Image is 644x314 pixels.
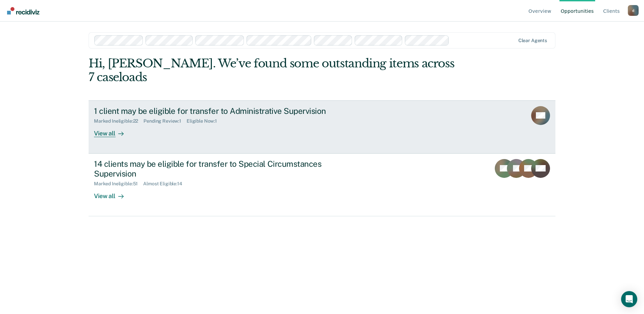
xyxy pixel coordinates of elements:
[94,124,132,137] div: View all
[89,100,555,154] a: 1 client may be eligible for transfer to Administrative SupervisionMarked Ineligible:22Pending Re...
[628,5,639,16] div: d
[187,118,222,124] div: Eligible Now : 1
[94,187,132,200] div: View all
[94,118,143,124] div: Marked Ineligible : 22
[143,118,187,124] div: Pending Review : 1
[143,181,188,187] div: Almost Eligible : 14
[89,57,462,84] div: Hi, [PERSON_NAME]. We’ve found some outstanding items across 7 caseloads
[94,181,143,187] div: Marked Ineligible : 51
[628,5,639,16] button: Profile dropdown button
[518,38,547,43] div: Clear agents
[621,291,637,307] div: Open Intercom Messenger
[7,7,39,14] img: Recidiviz
[94,159,330,179] div: 14 clients may be eligible for transfer to Special Circumstances Supervision
[89,154,555,216] a: 14 clients may be eligible for transfer to Special Circumstances SupervisionMarked Ineligible:51A...
[94,106,330,116] div: 1 client may be eligible for transfer to Administrative Supervision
